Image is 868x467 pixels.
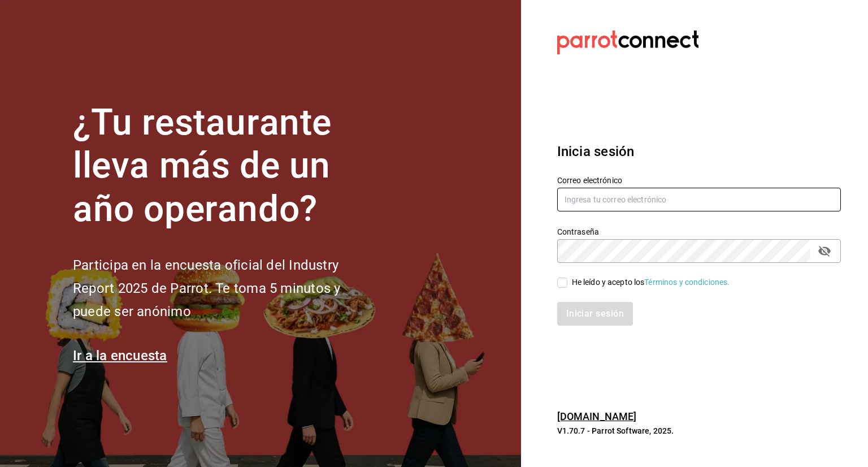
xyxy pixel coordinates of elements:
[557,188,841,211] input: Ingresa tu correo electrónico
[557,227,841,235] label: Contraseña
[73,348,167,364] a: Ir a la encuesta
[644,278,730,287] a: Términos y condiciones.
[557,425,841,436] p: V1.70.7 - Parrot Software, 2025.
[557,410,637,422] a: [DOMAIN_NAME]
[557,176,841,184] label: Correo electrónico
[73,101,378,231] h1: ¿Tu restaurante lleva más de un año operando?
[815,241,834,261] button: passwordField
[73,254,378,323] h2: Participa en la encuesta oficial del Industry Report 2025 de Parrot. Te toma 5 minutos y puede se...
[572,276,730,288] div: He leído y acepto los
[557,141,841,162] h3: Inicia sesión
